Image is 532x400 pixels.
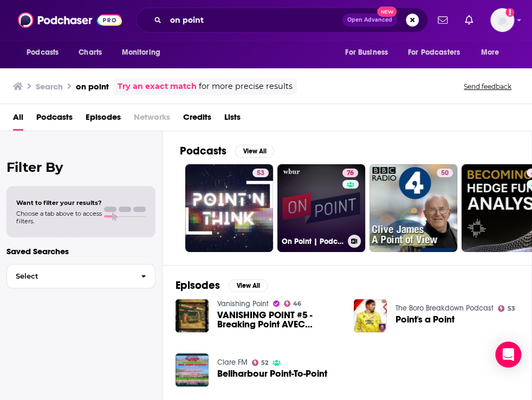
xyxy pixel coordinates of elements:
[180,144,274,158] a: PodcastsView All
[342,169,358,177] a: 76
[217,311,341,329] span: VANISHING POINT #5 - Breaking Point AVEC [PERSON_NAME]
[282,237,343,246] h3: On Point | Podcast
[19,42,73,63] button: open menu
[369,164,457,252] a: 50
[86,108,121,131] a: Episodes
[437,169,453,177] a: 50
[72,42,108,63] a: Charts
[395,315,455,324] a: Point's a Point
[199,80,293,93] span: for more precise results
[293,301,301,306] span: 46
[490,8,514,32] button: Show profile menu
[473,42,513,63] button: open menu
[338,42,401,63] button: open menu
[235,145,274,158] button: View All
[284,300,302,307] a: 46
[490,8,514,32] img: User Profile
[16,210,102,225] span: Choose a tab above to access filters.
[229,279,268,292] button: View All
[347,168,354,179] span: 76
[257,168,264,179] span: 53
[79,45,102,60] span: Charts
[18,10,122,30] img: Podchaser - Follow, Share and Rate Podcasts
[277,164,365,252] a: 76On Point | Podcast
[441,168,449,179] span: 50
[395,304,494,313] a: The Boro Breakdown Podcast
[498,305,515,312] a: 53
[76,81,109,92] h3: on point
[180,144,226,158] h2: Podcasts
[185,164,273,252] a: 53
[460,82,515,91] button: Send feedback
[114,42,174,63] button: open menu
[183,108,211,131] a: Credits
[252,169,269,177] a: 53
[176,353,209,386] img: Bellharbour Point-To-Point
[252,359,269,366] a: 52
[505,8,514,17] svg: Add a profile image
[7,264,155,288] button: Select
[345,45,388,60] span: For Business
[13,108,23,131] a: All
[7,159,155,175] h2: Filter By
[27,45,59,60] span: Podcasts
[217,369,327,378] a: Bellharbour Point-To-Point
[401,42,476,63] button: open menu
[36,81,63,92] h3: Search
[433,11,452,29] a: Show notifications dropdown
[16,199,102,207] span: Want to filter your results?
[217,358,248,367] a: Clare FM
[7,273,132,280] span: Select
[481,45,499,60] span: More
[7,246,155,256] p: Saved Searches
[176,279,268,292] a: EpisodesView All
[408,45,460,60] span: For Podcasters
[217,299,269,308] a: Vanishing Point
[176,299,209,332] img: VANISHING POINT #5 - Breaking Point AVEC GUILLAUME PIERRET
[460,11,477,29] a: Show notifications dropdown
[36,108,73,131] a: Podcasts
[121,45,160,60] span: Monitoring
[176,279,220,292] h2: Episodes
[495,341,521,367] div: Open Intercom Messenger
[507,306,515,311] span: 53
[342,14,397,27] button: Open AdvancedNew
[136,8,428,33] div: Search podcasts, credits, & more...
[217,311,341,329] a: VANISHING POINT #5 - Breaking Point AVEC GUILLAUME PIERRET
[134,108,170,131] span: Networks
[354,299,387,332] img: Point's a Point
[166,11,342,29] input: Search podcasts, credits, & more...
[347,17,392,23] span: Open Advanced
[118,80,197,93] a: Try an exact match
[224,108,241,131] a: Lists
[261,360,268,365] span: 52
[377,7,397,17] span: New
[490,8,514,32] span: Logged in as putnampublicity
